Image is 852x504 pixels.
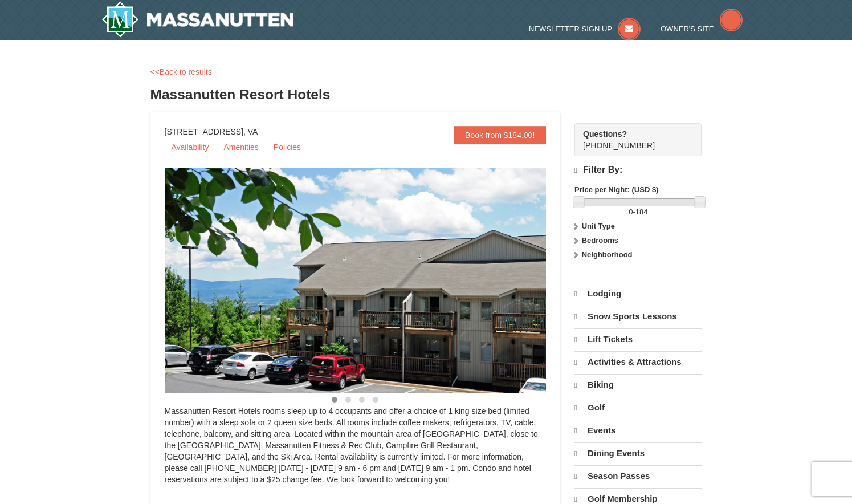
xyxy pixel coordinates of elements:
[150,67,212,76] a: <<Back to results
[661,25,743,33] a: Owner's Site
[661,25,714,33] span: Owner's Site
[150,83,702,106] h3: Massanutten Resort Hotels
[165,168,575,393] img: 19219026-1-e3b4ac8e.jpg
[582,222,615,230] strong: Unit Type
[574,465,702,487] a: Season Passes
[101,1,294,38] a: Massanutten Resort
[454,126,546,144] a: Book from $184.00!
[582,250,633,259] strong: Neighborhood
[574,397,702,418] a: Golf
[582,236,618,245] strong: Bedrooms
[529,25,641,33] a: Newsletter Sign Up
[583,129,627,139] strong: Questions?
[574,420,702,441] a: Events
[165,139,216,156] a: Availability
[574,206,702,218] label: -
[574,283,702,304] a: Lodging
[574,328,702,350] a: Lift Tickets
[267,139,308,156] a: Policies
[217,139,265,156] a: Amenities
[574,306,702,327] a: Snow Sports Lessons
[635,208,648,216] span: 184
[101,1,294,38] img: Massanutten Resort Logo
[165,405,547,497] div: Massanutten Resort Hotels rooms sleep up to 4 occupants and offer a choice of 1 king size bed (li...
[574,351,702,373] a: Activities & Attractions
[574,165,702,176] h4: Filter By:
[574,374,702,396] a: Biking
[583,128,681,150] span: [PHONE_NUMBER]
[574,442,702,464] a: Dining Events
[629,208,633,216] span: 0
[529,25,612,33] span: Newsletter Sign Up
[574,185,658,194] strong: Price per Night: (USD $)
